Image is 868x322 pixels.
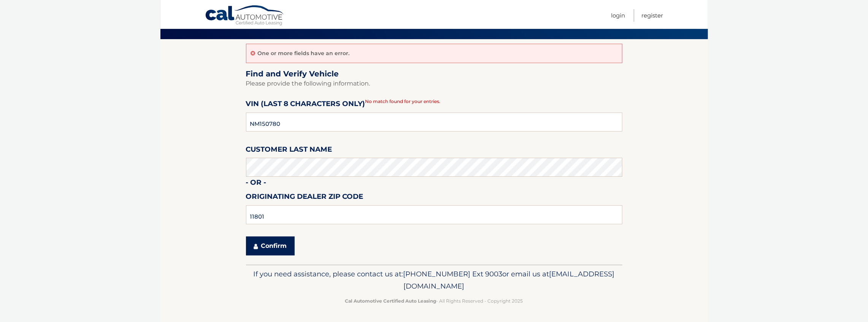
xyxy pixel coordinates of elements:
[365,98,441,104] span: No match found for your entries.
[246,78,622,89] p: Please provide the following information.
[251,268,617,292] p: If you need assistance, please contact us at: or email us at
[251,297,617,305] p: - All Rights Reserved - Copyright 2025
[205,5,285,27] a: Cal Automotive
[246,191,363,205] label: Originating Dealer Zip Code
[246,144,332,158] label: Customer Last Name
[611,9,625,22] a: Login
[345,298,436,304] strong: Cal Automotive Certified Auto Leasing
[246,177,267,191] label: - or -
[258,50,350,57] p: One or more fields have an error.
[246,69,622,79] h2: Find and Verify Vehicle
[246,236,295,255] button: Confirm
[404,270,615,290] span: [EMAIL_ADDRESS][DOMAIN_NAME]
[246,98,365,112] label: VIN (last 8 characters only)
[403,270,503,278] span: [PHONE_NUMBER] Ext 9003
[642,9,663,22] a: Register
